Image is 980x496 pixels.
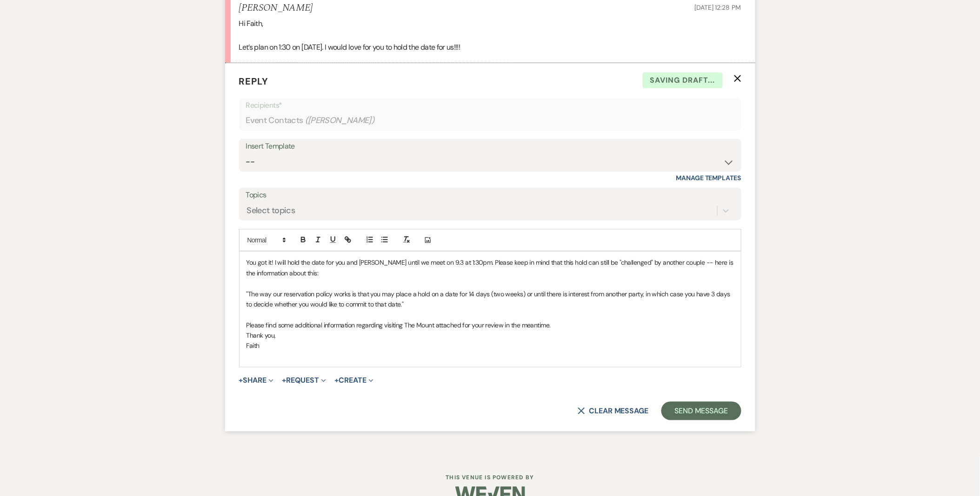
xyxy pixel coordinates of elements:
[247,257,734,278] p: You got it! I will hold the date for you and [PERSON_NAME] until we meet on 9.3 at 1:30pm. Please...
[247,205,295,217] div: Select topics
[282,377,286,384] span: +
[247,320,734,330] p: Please find some additional information regarding visiting The Mount attached for your review in ...
[239,2,313,14] h5: [PERSON_NAME]
[239,18,741,30] p: Hi Faith,
[247,340,734,351] p: Faith
[246,189,734,202] label: Topics
[676,174,741,182] a: Manage Templates
[334,377,373,384] button: Create
[578,407,648,415] button: Clear message
[239,41,741,53] p: Let’s plan on 1:30 on [DATE]. I would love for you to hold the date for us!!!!
[695,3,741,12] span: [DATE] 12:28 PM
[643,72,723,88] span: Saving draft...
[661,402,741,420] button: Send Message
[246,111,734,130] div: Event Contacts
[305,114,375,127] span: ( [PERSON_NAME] )
[247,290,732,308] span: "The way our reservation policy works is that you may place a hold on a date for 14 days (two wee...
[334,377,339,384] span: +
[239,377,274,384] button: Share
[246,140,734,153] div: Insert Template
[239,75,269,87] span: Reply
[282,377,326,384] button: Request
[239,377,243,384] span: +
[246,99,734,111] p: Recipients*
[247,330,734,340] p: Thank you,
